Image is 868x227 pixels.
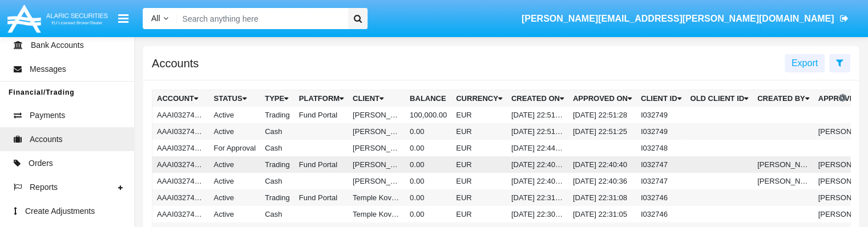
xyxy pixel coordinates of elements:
[451,107,507,123] td: EUR
[25,205,95,217] span: Create Adjustments
[568,123,636,140] td: [DATE] 22:51:25
[209,156,261,173] td: Active
[348,90,405,107] th: Client
[636,140,686,156] td: I032748
[152,189,209,206] td: AAAI032746A1
[753,156,814,173] td: [PERSON_NAME]
[636,90,686,107] th: Client Id
[348,173,405,189] td: [PERSON_NAME]
[405,107,451,123] td: 100,000.00
[209,173,261,189] td: Active
[516,3,854,35] a: [PERSON_NAME][EMAIL_ADDRESS][PERSON_NAME][DOMAIN_NAME]
[568,206,636,222] td: [DATE] 22:31:05
[405,206,451,222] td: 0.00
[152,107,209,123] td: AAAI032749A1
[348,189,405,206] td: Temple Kovacek
[348,107,405,123] td: [PERSON_NAME]
[753,90,814,107] th: Created By
[636,206,686,222] td: I032746
[209,107,261,123] td: Active
[792,58,818,68] span: Export
[152,140,209,156] td: AAAI032748AC1
[405,156,451,173] td: 0.00
[152,123,209,140] td: AAAI032749AC1
[209,90,261,107] th: Status
[294,107,348,123] td: Fund Portal
[348,206,405,222] td: Temple Kovacek
[568,173,636,189] td: [DATE] 22:40:36
[30,110,65,121] span: Payments
[685,90,753,107] th: Old Client Id
[152,206,209,222] td: AAAI032746AC1
[507,173,568,189] td: [DATE] 22:40:28
[405,189,451,206] td: 0.00
[6,2,110,35] img: Logo image
[209,206,261,222] td: Active
[636,123,686,140] td: I032749
[507,140,568,156] td: [DATE] 22:44:04
[568,189,636,206] td: [DATE] 22:31:08
[636,189,686,206] td: I032746
[348,156,405,173] td: [PERSON_NAME]
[405,90,451,107] th: Balance
[568,107,636,123] td: [DATE] 22:51:28
[209,140,261,156] td: For Approval
[151,14,160,23] span: All
[636,156,686,173] td: I032747
[143,13,177,25] a: All
[636,173,686,189] td: I032747
[348,140,405,156] td: [PERSON_NAME]
[522,14,834,23] span: [PERSON_NAME][EMAIL_ADDRESS][PERSON_NAME][DOMAIN_NAME]
[294,156,348,173] td: Fund Portal
[348,123,405,140] td: [PERSON_NAME]
[294,189,348,206] td: Fund Portal
[260,189,294,206] td: Trading
[405,140,451,156] td: 0.00
[30,63,66,75] span: Messages
[152,90,209,107] th: Account
[405,173,451,189] td: 0.00
[507,123,568,140] td: [DATE] 22:51:18
[451,90,507,107] th: Currency
[152,156,209,173] td: AAAI032747A1
[753,173,814,189] td: [PERSON_NAME]
[260,206,294,222] td: Cash
[260,107,294,123] td: Trading
[152,173,209,189] td: AAAI032747AC1
[451,206,507,222] td: EUR
[260,173,294,189] td: Cash
[785,54,825,72] button: Export
[507,90,568,107] th: Created On
[260,140,294,156] td: Cash
[451,140,507,156] td: EUR
[451,156,507,173] td: EUR
[568,90,636,107] th: Approved On
[30,133,63,145] span: Accounts
[260,123,294,140] td: Cash
[405,123,451,140] td: 0.00
[451,173,507,189] td: EUR
[209,189,261,206] td: Active
[209,123,261,140] td: Active
[29,157,53,169] span: Orders
[260,156,294,173] td: Trading
[294,90,348,107] th: Platform
[507,107,568,123] td: [DATE] 22:51:25
[31,39,84,51] span: Bank Accounts
[152,59,199,68] h5: Accounts
[507,206,568,222] td: [DATE] 22:30:59
[30,181,58,193] span: Reports
[177,8,344,29] input: Search
[507,156,568,173] td: [DATE] 22:40:37
[568,156,636,173] td: [DATE] 22:40:40
[451,123,507,140] td: EUR
[260,90,294,107] th: Type
[507,189,568,206] td: [DATE] 22:31:05
[636,107,686,123] td: I032749
[451,189,507,206] td: EUR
